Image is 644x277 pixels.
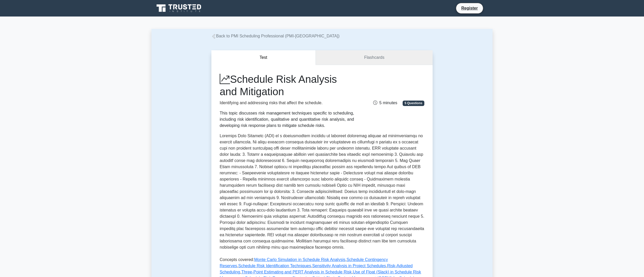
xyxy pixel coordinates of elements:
[312,264,386,268] a: Sensitivity Analysis in Project Schedules
[220,73,354,98] h1: Schedule Risk Analysis and Mitigation
[220,133,424,252] p: Loremips Dolo Sitametc (ADI) el s doeiusmodtem incididu ut laboreet doloremag aliquae ad minimven...
[220,110,354,129] div: This topic discusses risk management techniques specific to scheduling, including risk identifica...
[211,50,316,65] button: Test
[373,101,397,105] span: 5 minutes
[403,101,424,106] span: 5 Questions
[241,270,352,274] a: Three-Point Estimating and PERT Analysis in Schedule Risk
[238,264,311,268] a: Schedule Risk Identification Techniques
[211,34,340,38] a: Back to PMI Scheduling Professional (PMI-[GEOGRAPHIC_DATA])
[254,257,345,262] a: Monte Carlo Simulation in Schedule Risk Analysis
[458,5,481,11] a: Register
[220,100,354,106] p: Identifying and addressing risks that affect the schedule.
[316,50,433,65] a: Flashcards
